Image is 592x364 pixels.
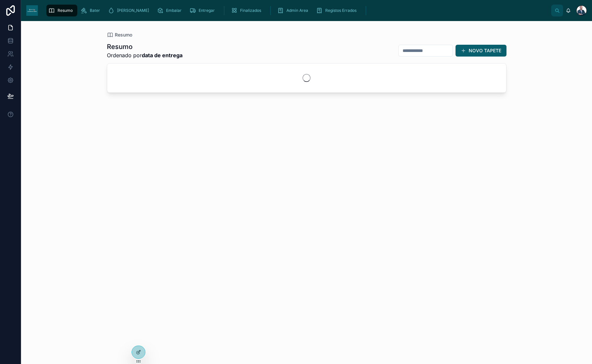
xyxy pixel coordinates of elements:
[229,5,266,16] a: Finalizados
[107,51,183,59] span: Ordenado por
[90,8,100,13] span: Bater
[58,8,73,13] span: Resumo
[107,32,132,38] a: Resumo
[275,5,313,16] a: Admin Area
[456,45,506,57] button: NOVO TAPETE
[26,5,38,16] img: App logo
[286,8,308,13] span: Admin Area
[199,8,215,13] span: Entregar
[240,8,261,13] span: Finalizados
[187,5,219,16] a: Entregar
[79,5,105,16] a: Bater
[166,8,182,13] span: Embalar
[106,5,154,16] a: [PERSON_NAME]
[117,8,149,13] span: [PERSON_NAME]
[155,5,186,16] a: Embalar
[46,5,77,16] a: Resumo
[107,42,183,51] h1: Resumo
[43,3,551,18] div: scrollable content
[115,32,132,38] span: Resumo
[314,5,361,16] a: Registos Errados
[142,52,183,59] strong: data de entrega
[325,8,357,13] span: Registos Errados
